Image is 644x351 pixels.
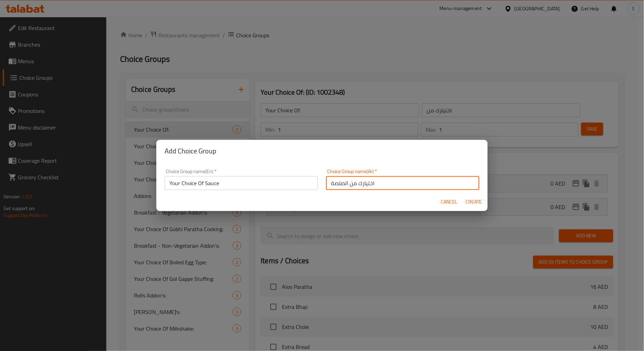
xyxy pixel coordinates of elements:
span: Cancel [441,198,457,206]
span: Create [466,198,482,206]
button: Cancel [438,196,460,208]
input: Please enter Choice Group name(ar) [326,176,479,190]
button: Create [463,196,485,208]
h2: Add Choice Group [165,145,479,156]
input: Please enter Choice Group name(en) [165,176,318,190]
